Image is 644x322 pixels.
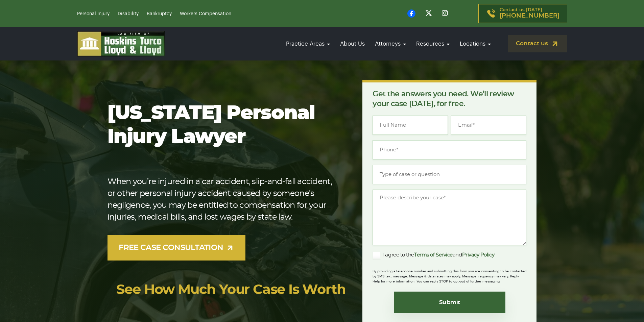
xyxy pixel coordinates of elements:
[478,4,567,23] a: Contact us [DATE][PHONE_NUMBER]
[413,34,453,53] a: Resources
[373,251,494,259] label: I agree to the and
[500,13,559,19] span: [PHONE_NUMBER]
[226,244,234,252] img: arrow-up-right-light.svg
[77,11,110,16] a: Personal Injury
[373,265,526,284] div: By providing a telephone number and submitting this form you are consenting to be contacted by SM...
[462,252,495,257] a: Privacy Policy
[77,31,165,56] img: logo
[373,116,448,135] input: Full Name
[373,140,526,159] input: Phone*
[456,34,494,53] a: Locations
[508,35,567,52] a: Contact us
[283,34,333,53] a: Practice Areas
[372,34,409,53] a: Attorneys
[147,11,172,16] a: Bankruptcy
[116,283,346,297] a: See How Much Your Case Is Worth
[108,102,341,149] h1: [US_STATE] Personal Injury Lawyer
[108,235,246,261] a: FREE CASE CONSULTATION
[500,8,559,19] p: Contact us [DATE]
[394,292,505,313] input: Submit
[373,89,526,109] p: Get the answers you need. We’ll review your case [DATE], for free.
[373,165,526,184] input: Type of case or question
[414,252,453,257] a: Terms of Service
[108,176,341,223] p: When you’re injured in a car accident, slip-and-fall accident, or other personal injury accident ...
[451,116,526,135] input: Email*
[180,11,231,16] a: Workers Compensation
[118,11,139,16] a: Disability
[337,34,368,53] a: About Us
